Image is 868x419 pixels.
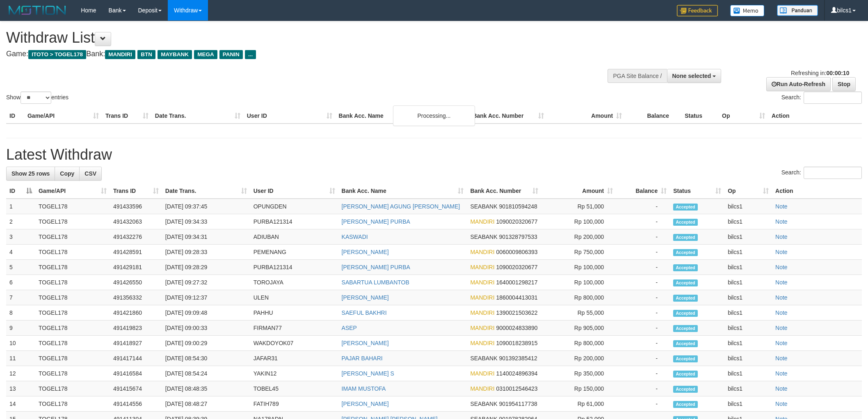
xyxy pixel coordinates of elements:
[342,294,389,301] a: [PERSON_NAME]
[6,214,35,229] td: 2
[724,381,772,396] td: bilcs1
[110,321,162,336] td: 491419823
[781,167,862,179] label: Search:
[6,305,35,321] td: 8
[250,260,338,275] td: PURBA121314
[162,336,250,351] td: [DATE] 09:00:29
[162,321,250,336] td: [DATE] 09:00:33
[470,385,494,392] span: MANDIRI
[102,108,152,124] th: Trans ID
[541,275,616,290] td: Rp 100,000
[777,5,818,16] img: panduan.png
[24,108,102,124] th: Game/API
[775,340,788,346] a: Note
[336,108,470,124] th: Bank Acc. Name
[110,290,162,305] td: 491356332
[6,229,35,245] td: 3
[616,336,670,351] td: -
[250,229,338,245] td: ADIUBAN
[673,234,698,241] span: Accepted
[110,381,162,396] td: 491415674
[673,310,698,317] span: Accepted
[6,199,35,214] td: 1
[541,351,616,366] td: Rp 200,000
[625,108,681,124] th: Balance
[499,401,537,407] span: Copy 901954117738 to clipboard
[250,321,338,336] td: FIRMAN77
[775,264,788,270] a: Note
[250,336,338,351] td: WAKDOYOK07
[85,170,96,177] span: CSV
[162,305,250,321] td: [DATE] 09:09:48
[616,321,670,336] td: -
[724,336,772,351] td: bilcs1
[775,249,788,255] a: Note
[35,290,110,305] td: TOGEL178
[724,183,772,199] th: Op: activate to sort column ascending
[775,234,788,240] a: Note
[616,245,670,260] td: -
[673,249,698,256] span: Accepted
[673,340,698,347] span: Accepted
[496,294,537,301] span: Copy 1860004413031 to clipboard
[6,147,862,163] h1: Latest Withdraw
[244,108,336,124] th: User ID
[724,260,772,275] td: bilcs1
[342,325,357,331] a: ASEP
[342,203,460,210] a: [PERSON_NAME] AGUNG [PERSON_NAME]
[342,279,409,286] a: SABARTUA LUMBANTOB
[342,340,389,346] a: [PERSON_NAME]
[35,183,110,199] th: Game/API: activate to sort column ascending
[496,279,537,286] span: Copy 1640001298217 to clipboard
[6,351,35,366] td: 11
[616,183,670,199] th: Balance: activate to sort column ascending
[35,396,110,412] td: TOGEL178
[6,336,35,351] td: 10
[616,351,670,366] td: -
[35,275,110,290] td: TOGEL178
[616,381,670,396] td: -
[152,108,244,124] th: Date Trans.
[6,4,69,16] img: MOTION_logo.png
[719,108,768,124] th: Op
[541,305,616,321] td: Rp 55,000
[250,366,338,381] td: YAKIN12
[110,305,162,321] td: 491421860
[342,370,394,377] a: [PERSON_NAME] S
[21,92,51,104] select: Showentries
[162,260,250,275] td: [DATE] 09:28:29
[110,245,162,260] td: 491428591
[162,366,250,381] td: [DATE] 08:54:24
[162,381,250,396] td: [DATE] 08:48:35
[804,92,862,104] input: Search:
[541,366,616,381] td: Rp 350,000
[616,275,670,290] td: -
[162,229,250,245] td: [DATE] 09:34:31
[673,204,698,211] span: Accepted
[162,351,250,366] td: [DATE] 08:54:30
[496,340,537,346] span: Copy 1090018238915 to clipboard
[541,381,616,396] td: Rp 150,000
[541,199,616,214] td: Rp 51,000
[250,290,338,305] td: ULEN
[35,381,110,396] td: TOGEL178
[35,366,110,381] td: TOGEL178
[775,325,788,331] a: Note
[541,183,616,199] th: Amount: activate to sort column ascending
[766,77,831,91] a: Run Auto-Refresh
[547,108,625,124] th: Amount
[826,70,849,76] strong: 00:00:10
[162,290,250,305] td: [DATE] 09:12:37
[6,92,69,104] label: Show entries
[499,355,537,362] span: Copy 901392385412 to clipboard
[724,214,772,229] td: bilcs1
[250,245,338,260] td: PEMENANG
[6,167,55,181] a: Show 25 rows
[781,92,862,104] label: Search:
[768,108,862,124] th: Action
[724,245,772,260] td: bilcs1
[110,275,162,290] td: 491426550
[250,199,338,214] td: OPUNGDEN
[724,305,772,321] td: bilcs1
[724,275,772,290] td: bilcs1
